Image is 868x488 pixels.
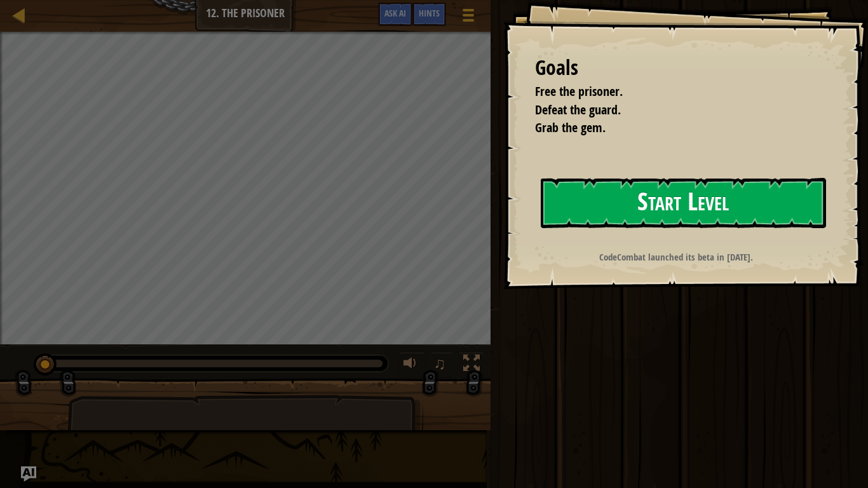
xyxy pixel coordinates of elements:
[433,354,446,373] span: ♫
[519,101,820,119] li: Defeat the guard.
[384,7,406,19] span: Ask AI
[535,53,824,83] div: Goals
[519,119,820,137] li: Grab the gem.
[535,119,606,136] span: Grab the gem.
[21,466,36,482] button: Ask AI
[535,101,621,118] span: Defeat the guard.
[431,352,452,378] button: ♫
[452,3,484,32] button: Show game menu
[378,3,412,26] button: Ask AI
[541,178,826,228] button: Start Level
[419,7,440,19] span: Hints
[599,250,753,264] strong: CodeCombat launched its beta in [DATE].
[519,83,820,101] li: Free the prisoner.
[535,83,623,100] span: Free the prisoner.
[459,352,484,378] button: Toggle fullscreen
[399,352,424,378] button: Adjust volume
